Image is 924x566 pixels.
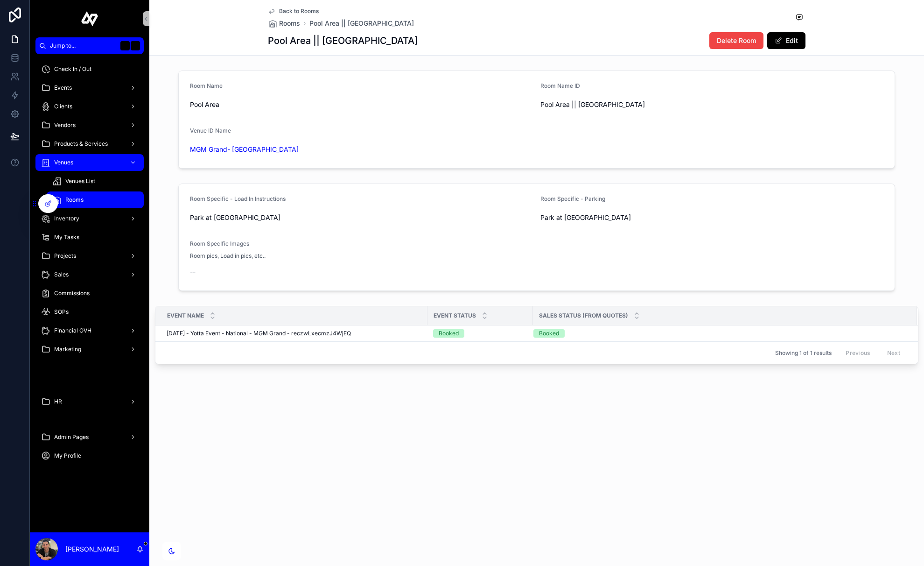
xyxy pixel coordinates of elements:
[47,191,144,208] a: Rooms
[35,98,144,115] a: Clients
[190,100,533,109] span: Pool Area
[190,267,196,276] span: --
[35,266,144,283] a: Sales
[433,329,527,338] a: Booked
[35,61,144,78] a: Check In / Out
[540,82,580,89] span: Room Name ID
[65,177,95,185] span: Venues List
[539,329,559,338] div: Booked
[54,65,91,73] span: Check In / Out
[47,173,144,190] a: Venues List
[775,349,832,357] span: Showing 1 of 1 results
[54,308,69,316] span: SOPs
[35,117,144,134] a: Vendors
[533,329,906,338] a: Booked
[190,213,533,222] span: Park at [GEOGRAPHIC_DATA]
[539,312,628,319] span: Sales Status (from Quotes)
[268,19,300,28] a: Rooms
[540,100,883,109] span: Pool Area || [GEOGRAPHIC_DATA]
[54,215,79,222] span: Inventory
[54,452,81,460] span: My Profile
[65,545,119,554] p: [PERSON_NAME]
[190,127,231,134] span: Venue ID Name
[190,195,286,202] span: Room Specific - Load In Instructions
[279,19,300,28] span: Rooms
[434,312,476,319] span: Event Status
[54,159,73,166] span: Venues
[132,42,139,50] span: K
[167,330,422,337] a: [DATE] - Yotta Event - National - MGM Grand - reczwLxecmzJ4WjEQ
[268,7,319,15] a: Back to Rooms
[35,285,144,302] a: Commissions
[167,330,351,337] span: [DATE] - Yotta Event - National - MGM Grand - reczwLxecmzJ4WjEQ
[54,103,72,110] span: Clients
[54,233,79,241] span: My Tasks
[268,34,418,47] h1: Pool Area || [GEOGRAPHIC_DATA]
[190,82,223,89] span: Room Name
[54,121,76,129] span: Vendors
[35,341,144,358] a: Marketing
[717,36,756,45] span: Delete Room
[81,11,98,26] img: App logo
[35,248,144,264] a: Projects
[35,429,144,446] a: Admin Pages
[54,346,81,353] span: Marketing
[35,304,144,320] a: SOPs
[54,84,72,92] span: Events
[54,252,76,260] span: Projects
[35,79,144,96] a: Events
[35,393,144,410] a: HR
[540,195,605,202] span: Room Specific - Parking
[190,145,299,154] a: MGM Grand- [GEOGRAPHIC_DATA]
[540,213,883,222] span: Park at [GEOGRAPHIC_DATA]
[54,433,89,441] span: Admin Pages
[35,37,144,54] button: Jump to...K
[30,54,149,476] div: scrollable content
[54,398,62,405] span: HR
[309,19,414,28] a: Pool Area || [GEOGRAPHIC_DATA]
[35,135,144,152] a: Products & Services
[767,32,805,49] button: Edit
[190,252,266,260] span: Room pics, Load in pics, etc..
[35,210,144,227] a: Inventory
[279,7,319,15] span: Back to Rooms
[439,329,459,338] div: Booked
[190,240,249,247] span: Room SpecIfic Images
[50,42,117,50] span: Jump to...
[35,322,144,339] a: Financial OVH
[167,312,204,319] span: Event Name
[54,140,108,148] span: Products & Services
[54,327,91,334] span: Financial OVH
[35,154,144,171] a: Venues
[35,447,144,464] a: My Profile
[54,290,90,297] span: Commissions
[35,229,144,246] a: My Tasks
[709,32,763,49] button: Delete Room
[65,196,84,204] span: Rooms
[54,271,69,278] span: Sales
